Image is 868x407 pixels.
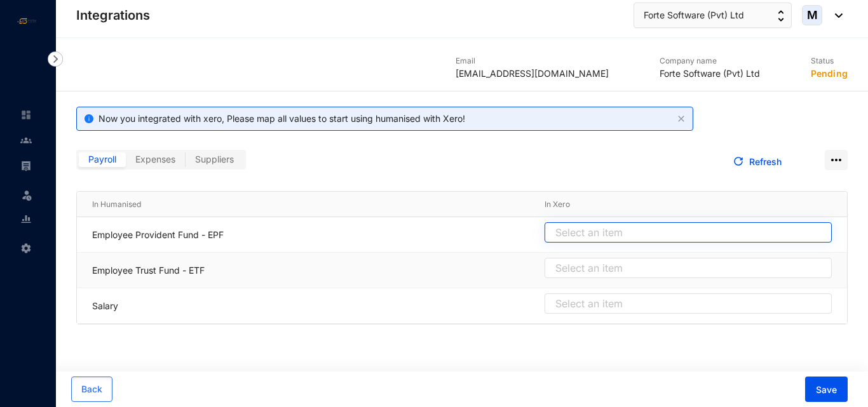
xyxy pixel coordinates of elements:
img: nav-icon-right.af6afadce00d159da59955279c43614e.svg [48,51,63,67]
img: settings-unselected.1febfda315e6e19643a1.svg [20,243,32,254]
button: Save [805,377,848,402]
p: Integrations [76,6,150,24]
p: Employee Trust Fund - ETF [92,264,529,277]
span: Forte Software (Pvt) Ltd [644,8,744,22]
img: leave-unselected.2934df6273408c3f84d9.svg [20,189,33,201]
p: Forte Software (Pvt) Ltd [660,67,760,80]
span: Save [816,384,837,396]
li: Reports [10,206,41,232]
button: Forte Software (Pvt) Ltd [634,3,792,28]
th: In Humanised [77,192,529,217]
button: Back [71,377,112,402]
span: Payroll [88,154,116,164]
span: Back [81,383,102,396]
span: Suppliers [195,154,234,164]
li: Contacts [10,128,41,153]
a: Refresh [749,156,782,167]
p: Pending [811,67,848,80]
div: Now you integrated with xero, Please map all values to start using humanised with Xero! [98,112,672,125]
img: people-unselected.118708e94b43a90eceab.svg [20,135,32,146]
img: up-down-arrow.74152d26bf9780fbf563ca9c90304185.svg [778,10,784,22]
p: Salary [92,300,529,312]
p: Email [456,55,609,67]
img: xero.png [76,55,86,80]
img: report-unselected.e6a6b4230fc7da01f883.svg [20,213,32,225]
img: payroll-unselected.b590312f920e76f0c668.svg [20,160,32,171]
img: home-unselected.a29eae3204392db15eaf.svg [20,109,32,121]
button: close [677,115,685,123]
button: Refresh [722,150,792,175]
li: Payroll [10,153,41,178]
img: refresh.b68668e54cb7347e6ac91cb2cb09fc4e.svg [733,156,744,167]
p: Status [811,55,848,67]
span: info-circle [85,114,93,123]
p: [EMAIL_ADDRESS][DOMAIN_NAME] [456,67,609,80]
th: In Xero [529,192,847,217]
img: more-horizontal.eedb2faff8778e1aceccc67cc90ae3cb.svg [825,150,848,170]
img: logo [13,16,41,26]
span: M [807,10,818,21]
p: Employee Provident Fund - EPF [92,229,529,241]
p: Company name [660,55,760,67]
li: Home [10,102,41,128]
img: dropdown-black.8e83cc76930a90b1a4fdb6d089b7bf3a.svg [829,13,843,18]
span: Expenses [135,154,175,164]
span: close [677,115,685,123]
